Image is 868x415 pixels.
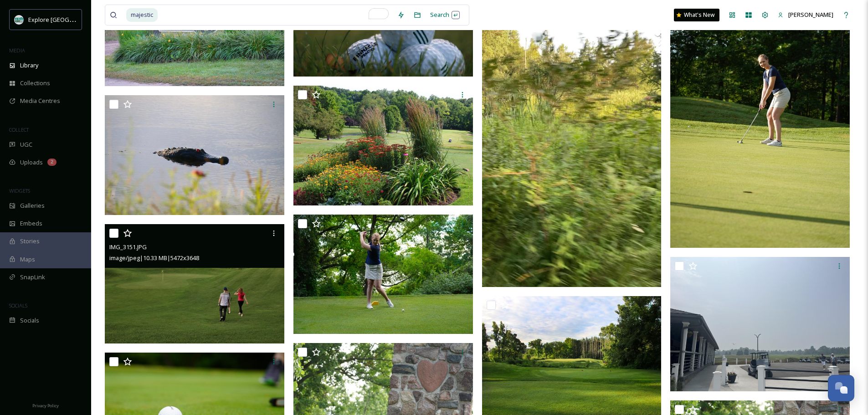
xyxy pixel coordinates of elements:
a: [PERSON_NAME] [773,6,838,24]
div: 2 [47,159,56,166]
span: WIDGETS [9,187,30,194]
span: SOCIALS [9,302,27,309]
img: DSC01527.JPG [293,215,473,334]
img: IMG_2845.JPG [105,95,284,215]
span: majestic [126,8,158,21]
span: Explore [GEOGRAPHIC_DATA][PERSON_NAME] [28,15,154,24]
div: Search [426,6,464,24]
span: IMG_3151.JPG [109,243,147,251]
img: IMG_6173.jpg [670,257,850,392]
span: Maps [20,255,35,264]
span: Library [20,61,38,70]
button: Open Chat [828,375,854,401]
span: UGC [20,140,32,149]
span: COLLECT [9,126,29,133]
img: IMG_2662.JPG [293,86,473,205]
img: 67e7af72-b6c8-455a-acf8-98e6fe1b68aa.avif [15,15,24,24]
a: Privacy Policy [32,400,59,410]
span: Stories [20,237,40,246]
span: SnapLink [20,273,45,282]
span: [PERSON_NAME] [788,10,833,19]
img: IMG_3151.JPG [105,224,284,344]
span: Embeds [20,219,42,228]
span: Galleries [20,201,45,210]
span: Media Centres [20,97,60,105]
span: MEDIA [9,47,25,54]
input: To enrich screen reader interactions, please activate Accessibility in Grammarly extension settings [159,5,393,25]
span: Privacy Policy [32,403,59,409]
span: Collections [20,79,50,87]
span: Socials [20,316,39,325]
span: Uploads [20,158,43,167]
span: image/jpeg | 10.33 MB | 5472 x 3648 [109,254,199,262]
a: What's New [674,9,719,21]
